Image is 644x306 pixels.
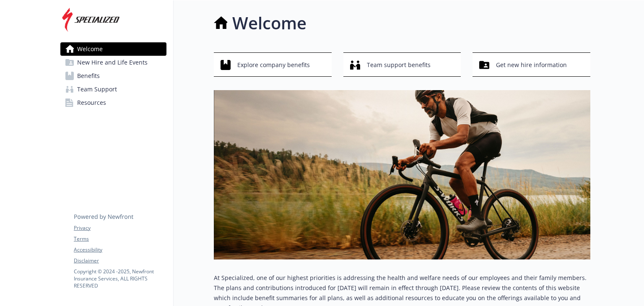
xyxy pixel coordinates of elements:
span: Explore company benefits [237,57,310,73]
span: Resources [77,96,106,109]
a: Welcome [60,42,166,56]
span: Team support benefits [367,57,431,73]
h1: Welcome [232,10,306,36]
a: Terms [74,235,166,243]
a: Accessibility [74,246,166,254]
span: Benefits [77,69,100,83]
span: Welcome [77,42,103,56]
button: Get new hire information [473,52,590,77]
img: overview page banner [214,90,590,259]
a: Disclaimer [74,257,166,265]
p: Copyright © 2024 - 2025 , Newfront Insurance Services, ALL RIGHTS RESERVED [74,268,166,289]
span: Team Support [77,83,117,96]
span: New Hire and Life Events [77,56,148,69]
button: Explore company benefits [214,52,332,77]
a: Team Support [60,83,166,96]
a: Resources [60,96,166,109]
button: Team support benefits [343,52,461,77]
a: New Hire and Life Events [60,56,166,69]
span: Get new hire information [496,57,567,73]
a: Benefits [60,69,166,83]
a: Privacy [74,224,166,232]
